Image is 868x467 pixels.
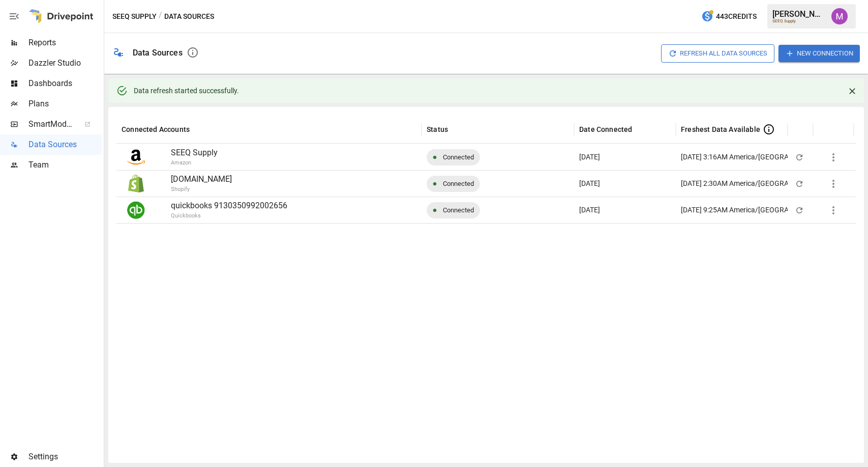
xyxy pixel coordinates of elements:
span: SmartModel [28,118,73,130]
p: Amazon [171,159,471,168]
img: Amazon Logo [127,148,145,166]
div: Date Connected [579,125,632,133]
button: SEEQ Supply [112,10,157,23]
span: Data Sources [28,139,102,151]
div: Data refresh started successfully. [134,81,239,100]
img: Umer Muhammed [831,8,848,24]
p: quickbooks 9130350992002656 [171,200,416,212]
div: / [159,10,162,23]
p: [DOMAIN_NAME] [171,173,416,185]
span: Reports [28,37,102,49]
span: Dazzler Studio [28,57,102,69]
span: Dashboards [28,77,102,90]
div: Connected Accounts [122,125,190,133]
span: Connected [437,144,480,170]
div: Status [427,125,448,133]
img: Shopify Logo [127,175,145,193]
button: New Connection [779,45,860,62]
span: Plans [28,98,102,110]
span: 443 Credits [716,10,757,23]
div: [DATE] 9:25AM America/[GEOGRAPHIC_DATA] [681,197,827,223]
img: Quickbooks Logo [127,201,145,219]
div: [DATE] 2:30AM America/[GEOGRAPHIC_DATA] [681,171,827,197]
span: Connected [437,171,480,197]
div: Data Sources [133,48,183,58]
p: Quickbooks [171,212,471,221]
div: Nov 13 2023 [574,144,676,170]
span: ™ [73,117,80,129]
span: Team [28,159,102,171]
span: Freshest Data Available [681,124,760,134]
div: SEEQ Supply [772,19,825,23]
span: Connected [437,197,480,223]
div: Oct 11 2023 [574,197,676,223]
button: 443Credits [697,7,761,26]
div: [DATE] 3:16AM America/[GEOGRAPHIC_DATA] [681,144,827,170]
span: Settings [28,451,102,463]
div: [PERSON_NAME] [772,9,825,19]
button: Umer Muhammed [825,2,854,31]
button: Close [845,84,860,99]
button: Refresh All Data Sources [661,44,774,62]
p: SEEQ Supply [171,147,416,159]
p: Shopify [171,185,471,194]
div: Nov 29 2023 [574,170,676,197]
